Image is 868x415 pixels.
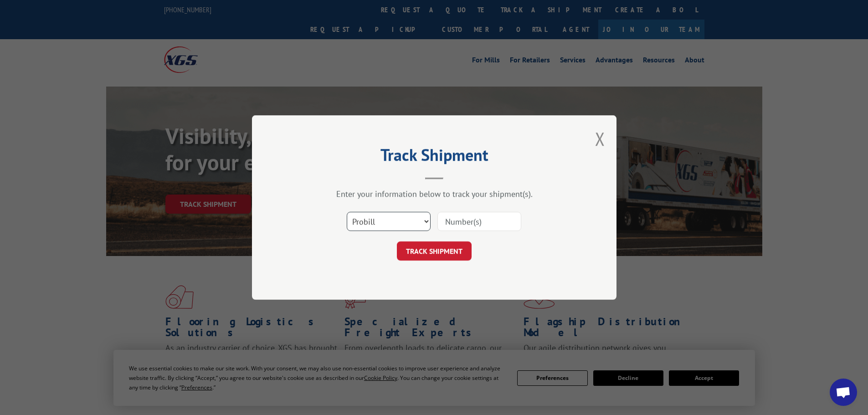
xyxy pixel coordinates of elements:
[298,189,571,199] div: Enter your information below to track your shipment(s).
[595,127,605,151] button: Close modal
[437,212,521,231] input: Number(s)
[298,149,571,166] h2: Track Shipment
[830,379,857,406] div: Open chat
[397,241,472,261] button: TRACK SHIPMENT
